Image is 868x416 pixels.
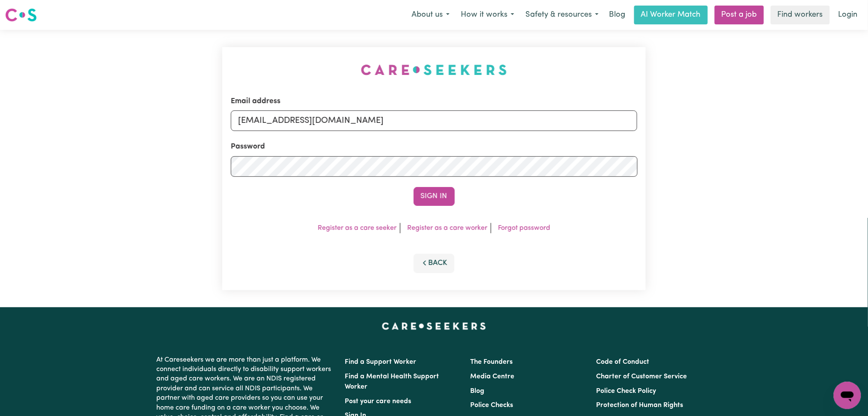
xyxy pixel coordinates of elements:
img: Careseekers logo [5,7,37,23]
a: Charter of Customer Service [596,373,687,380]
label: Email address [231,96,280,107]
a: Post your care needs [345,398,412,405]
a: Blog [604,6,631,24]
label: Password [231,141,265,152]
a: Post a job [715,6,764,24]
a: Blog [471,388,485,395]
a: The Founders [471,359,513,365]
button: Sign In [414,187,455,206]
button: Safety & resources [520,6,604,24]
a: Careseekers home page [382,323,486,330]
a: Find workers [771,6,830,24]
input: Email address [231,110,638,131]
button: How it works [455,6,520,24]
a: Code of Conduct [596,359,649,365]
a: Find a Mental Health Support Worker [345,373,439,390]
a: Careseekers logo [5,5,37,25]
a: Find a Support Worker [345,359,417,365]
button: Back [414,254,455,273]
button: About us [406,6,455,24]
a: Register as a care seeker [318,225,397,232]
a: Police Checks [471,402,513,409]
iframe: Button to launch messaging window [834,382,861,409]
a: Register as a care worker [407,225,487,232]
a: Police Check Policy [596,388,656,395]
a: Forgot password [498,225,550,232]
a: Protection of Human Rights [596,402,683,409]
a: Media Centre [471,373,515,380]
a: Login [833,6,863,24]
a: AI Worker Match [634,6,708,24]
